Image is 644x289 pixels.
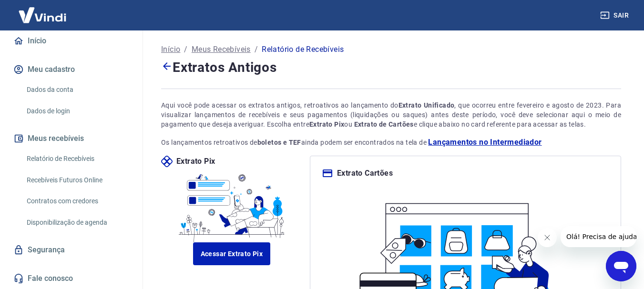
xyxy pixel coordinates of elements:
[23,149,131,169] a: Relatório de Recebíveis
[184,44,187,55] p: /
[23,101,131,121] a: Dados de login
[23,213,131,232] a: Disponibilização de agenda
[161,57,621,77] h4: Extratos Antigos
[354,120,414,128] strong: Extrato de Cartões
[11,30,131,51] a: Início
[11,239,131,260] a: Segurança
[192,44,251,55] a: Meus Recebíveis
[538,228,557,247] iframe: Fechar mensagem
[161,100,621,129] div: Aqui você pode acessar os extratos antigos, retroativos ao lançamento do , que ocorreu entre feve...
[161,44,180,55] a: Início
[175,167,288,242] img: ilustrapix.38d2ed8fdf785898d64e9b5bf3a9451d.svg
[309,120,344,128] strong: Extrato Pix
[428,137,542,148] a: Lançamentos no Intermediador
[606,251,636,281] iframe: Botão para abrir a janela de mensagens
[11,268,131,289] a: Fale conosco
[11,128,131,149] button: Meus recebíveis
[161,137,621,148] p: Os lançamentos retroativos de ainda podem ser encontrados na tela de
[11,59,131,80] button: Meu cadastro
[337,168,393,179] p: Extrato Cartões
[262,44,344,55] p: Relatório de Recebíveis
[23,191,131,211] a: Contratos com credores
[176,156,215,167] p: Extrato Pix
[23,170,131,190] a: Recebíveis Futuros Online
[23,80,131,100] a: Dados da conta
[11,0,73,30] img: Vindi
[255,44,258,55] p: /
[257,139,301,146] strong: boletos e TEF
[193,242,271,265] a: Acessar Extrato Pix
[561,226,636,247] iframe: Mensagem da empresa
[598,7,633,24] button: Sair
[399,101,455,109] strong: Extrato Unificado
[6,7,80,14] span: Olá! Precisa de ajuda?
